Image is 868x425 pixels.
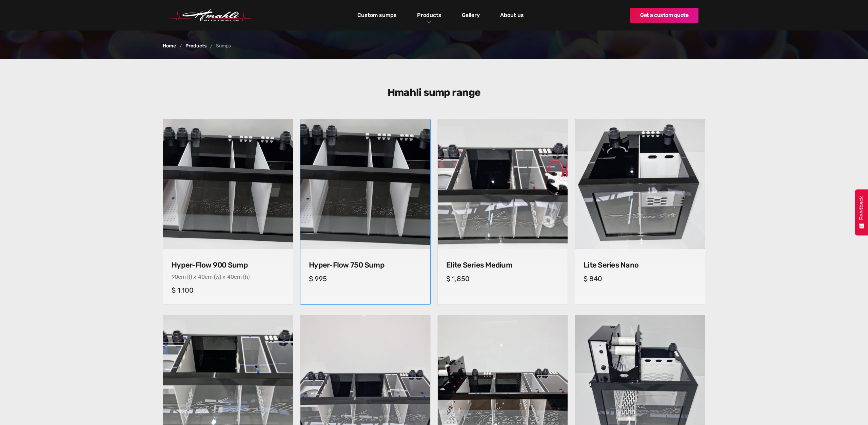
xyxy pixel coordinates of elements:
div: cm (w) x [205,274,225,280]
a: Gallery [460,9,481,21]
h3: Hmahli sump range [303,86,565,99]
div: cm (l) x [178,274,196,280]
a: Custom sumps [356,9,398,21]
div: 40 [198,274,205,280]
h4: Elite Series Medium [446,261,559,270]
button: Feedback - Show survey [855,189,868,235]
h5: $ 1,100 [172,286,284,294]
h5: $ 1,850 [446,275,559,283]
div: cm (h) [234,274,250,280]
a: Products [185,44,206,48]
a: home [170,9,251,22]
a: Hyper-Flow 750 Sump Hyper-Flow 750 Sump Hyper-Flow 750 Sump$ 995 [300,119,431,305]
span: Feedback [859,196,865,220]
h5: $ 995 [309,275,422,283]
h4: Hyper-Flow 900 Sump [172,261,284,270]
a: Get a custom quote [630,8,698,23]
a: Products [415,10,443,20]
a: Hyper-Flow 900 Sump Hyper-Flow 900 Sump Hyper-Flow 900 Sump90cm (l) x40cm (w) x40cm (h)$ 1,100 [163,119,293,305]
a: Lite Series NanoLite Series NanoLite Series Nano$ 840 [575,119,705,305]
h5: $ 840 [584,275,696,283]
div: Sumps [216,44,231,48]
div: 40 [227,274,234,280]
img: Elite Series Medium [438,119,568,249]
a: Home [163,44,176,48]
a: Elite Series MediumElite Series MediumElite Series Medium$ 1,850 [437,119,568,305]
a: About us [498,9,526,21]
img: Hyper-Flow 900 Sump [163,119,293,249]
img: Hmahli Australia Logo [170,9,251,22]
h4: Hyper-Flow 750 Sump [309,261,422,270]
h4: Lite Series Nano [584,261,696,270]
img: Lite Series Nano [575,119,705,249]
img: Hyper-Flow 750 Sump [297,116,433,252]
div: 90 [172,274,178,280]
